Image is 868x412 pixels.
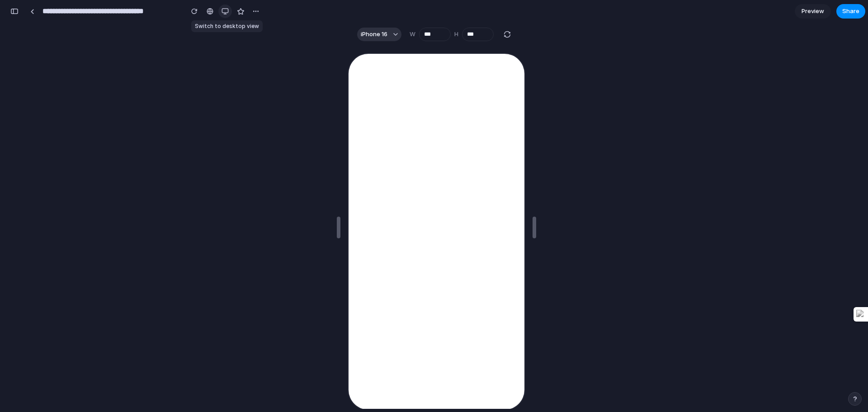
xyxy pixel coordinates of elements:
[348,53,525,411] iframe: To enrich screen reader interactions, please activate Accessibility in Grammarly extension settings
[357,28,401,41] button: iPhone 16
[454,30,458,39] label: H
[836,4,865,19] button: Share
[842,7,859,16] span: Share
[802,7,824,16] span: Preview
[795,4,831,19] a: Preview
[361,30,387,39] span: iPhone 16
[191,20,263,32] div: Switch to desktop view
[410,30,415,39] label: W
